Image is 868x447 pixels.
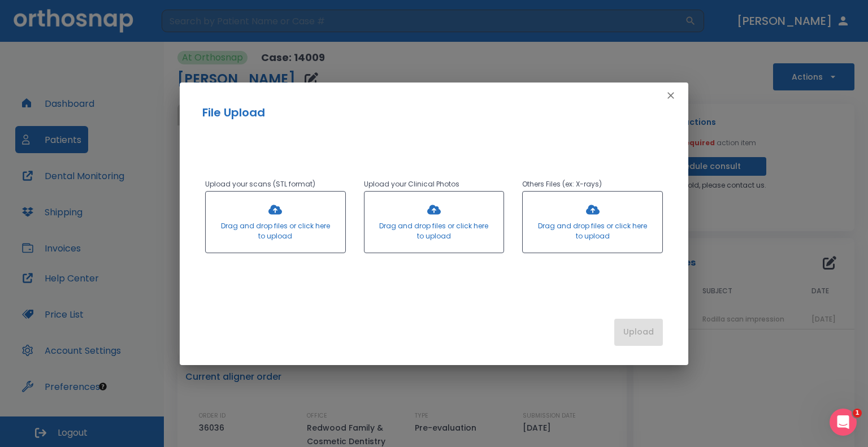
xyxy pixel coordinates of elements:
[205,177,346,191] p: Upload your scans (STL format)
[202,104,666,121] h2: File Upload
[830,409,857,436] iframe: Intercom live chat
[364,177,505,191] p: Upload your Clinical Photos
[522,177,663,191] p: Others Files (ex: X-rays)
[853,409,862,418] span: 1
